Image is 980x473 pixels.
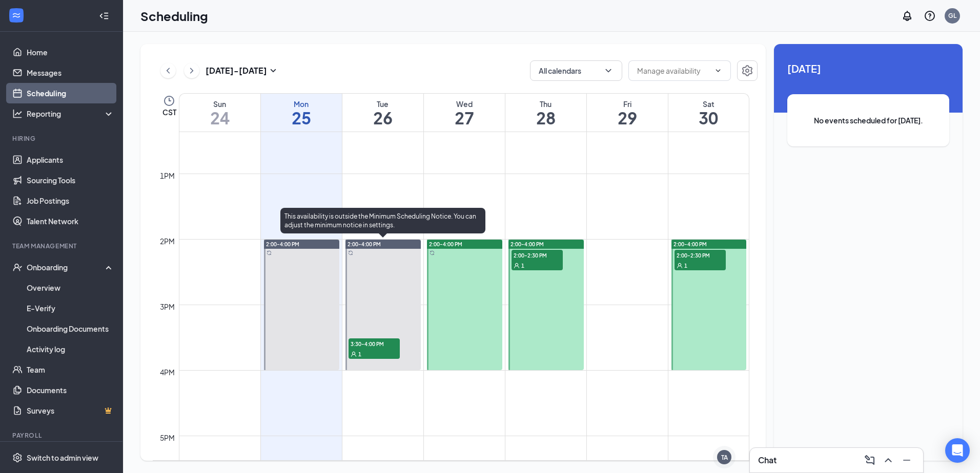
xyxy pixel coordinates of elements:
[27,170,114,190] a: Sourcing Tools
[351,351,357,357] svg: User
[280,208,485,233] div: This availability is outside the Minimum Scheduling Notice. You can adjust the minimum notice in ...
[27,62,114,83] a: Messages
[945,438,970,463] div: Open Intercom Messenger
[882,454,894,466] svg: ChevronUp
[163,95,175,107] svg: Clock
[261,99,342,109] div: Mon
[668,94,749,132] a: August 30, 2025
[424,99,505,109] div: Wed
[511,241,544,248] span: 2:00-4:00 PM
[27,453,98,463] div: Switch to admin view
[348,250,353,255] svg: Sync
[140,7,208,25] h1: Scheduling
[430,250,435,255] svg: Sync
[12,134,112,143] div: Hiring
[179,99,260,109] div: Sun
[673,241,707,248] span: 2:00-4:00 PM
[587,109,668,126] h1: 29
[530,60,622,81] button: All calendarsChevronDown
[349,338,400,349] span: 3:30-4:00 PM
[587,99,668,109] div: Fri
[677,263,683,269] svg: User
[880,452,896,468] button: ChevronUp
[358,351,361,358] span: 1
[514,263,520,269] svg: User
[342,109,423,126] h1: 26
[27,277,114,298] a: Overview
[603,66,614,76] svg: ChevronDown
[505,94,586,132] a: August 28, 2025
[424,94,505,132] a: August 27, 2025
[12,262,23,272] svg: UserCheck
[266,241,299,248] span: 2:00-4:00 PM
[901,454,913,466] svg: Minimize
[901,10,913,22] svg: Notifications
[158,367,177,378] div: 4pm
[27,359,114,380] a: Team
[512,250,563,260] span: 2:00-2:30 PM
[158,432,177,443] div: 5pm
[521,262,524,269] span: 1
[668,99,749,109] div: Sat
[27,400,114,421] a: SurveysCrown
[267,250,272,255] svg: Sync
[27,109,115,119] div: Reporting
[864,454,876,466] svg: ComposeMessage
[948,11,956,20] div: GL
[924,10,936,22] svg: QuestionInfo
[342,99,423,109] div: Tue
[163,64,173,77] svg: ChevronLeft
[261,94,342,132] a: August 25, 2025
[714,67,722,75] svg: ChevronDown
[637,65,710,76] input: Manage availability
[179,109,260,126] h1: 24
[27,83,114,103] a: Scheduling
[429,241,462,248] span: 2:00-4:00 PM
[27,211,114,231] a: Talent Network
[787,60,949,76] span: [DATE]
[27,149,114,170] a: Applicants
[348,241,381,248] span: 2:00-4:00 PM
[12,109,23,119] svg: Analysis
[27,380,114,400] a: Documents
[862,452,878,468] button: ComposeMessage
[160,63,176,78] button: ChevronLeft
[737,60,758,81] button: Settings
[899,452,915,468] button: Minimize
[27,298,114,318] a: E-Verify
[12,431,112,440] div: Payroll
[505,99,586,109] div: Thu
[261,109,342,126] h1: 25
[206,65,267,76] h3: [DATE] - [DATE]
[11,10,22,20] svg: WorkstreamLogo
[187,64,197,77] svg: ChevronRight
[424,109,505,126] h1: 27
[158,301,177,312] div: 3pm
[741,64,753,77] svg: Settings
[587,94,668,132] a: August 29, 2025
[12,453,23,463] svg: Settings
[27,42,114,62] a: Home
[27,339,114,359] a: Activity log
[184,63,199,78] button: ChevronRight
[27,190,114,211] a: Job Postings
[27,262,106,272] div: Onboarding
[158,235,177,247] div: 2pm
[179,94,260,132] a: August 24, 2025
[721,453,728,462] div: TA
[668,109,749,126] h1: 30
[758,455,777,466] h3: Chat
[99,11,109,21] svg: Collapse
[27,318,114,339] a: Onboarding Documents
[808,115,929,126] span: No events scheduled for [DATE].
[505,109,586,126] h1: 28
[684,262,687,269] span: 1
[158,170,177,181] div: 1pm
[342,94,423,132] a: August 26, 2025
[162,107,176,117] span: CST
[267,64,279,77] svg: SmallChevronDown
[12,242,112,250] div: Team Management
[675,250,726,260] span: 2:00-2:30 PM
